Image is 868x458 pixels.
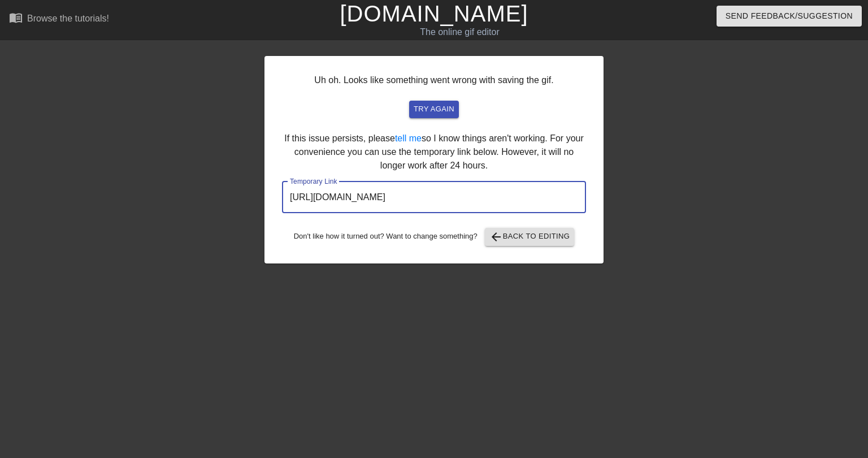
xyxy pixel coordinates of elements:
[489,230,570,244] span: Back to Editing
[717,6,862,27] button: Send Feedback/Suggestion
[9,11,23,24] span: menu_book
[295,25,624,39] div: The online gif editor
[395,133,422,143] a: tell me
[485,228,575,246] button: Back to Editing
[409,101,459,118] button: try again
[282,228,586,246] div: Don't like how it turned out? Want to change something?
[414,103,454,116] span: try again
[726,9,853,23] span: Send Feedback/Suggestion
[489,230,503,244] span: arrow_back
[340,1,528,26] a: [DOMAIN_NAME]
[9,11,109,28] a: Browse the tutorials!
[282,182,586,213] input: bare
[264,56,604,263] div: Uh oh. Looks like something went wrong with saving the gif. If this issue persists, please so I k...
[27,14,109,23] div: Browse the tutorials!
